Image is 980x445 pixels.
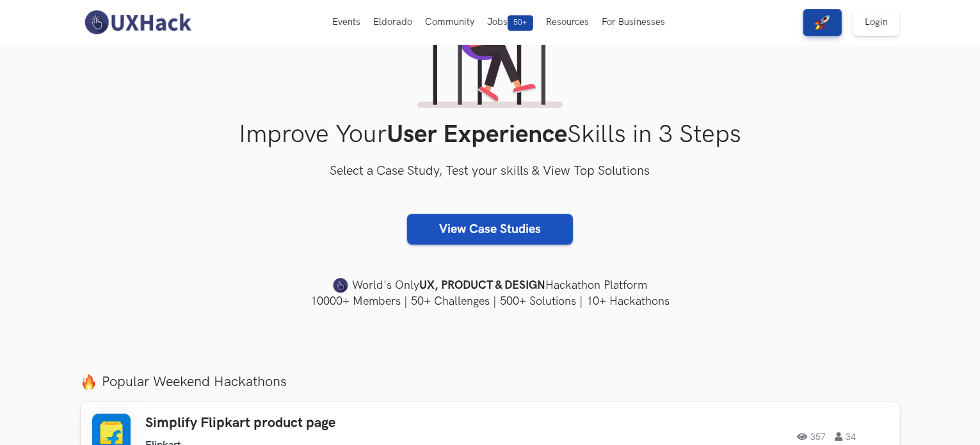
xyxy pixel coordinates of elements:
[419,277,545,295] strong: UX, PRODUCT & DESIGN
[81,161,900,182] h3: Select a Case Study, Test your skills & View Top Solutions
[81,9,195,36] img: UXHack-logo.png
[81,293,900,309] h4: 10000+ Members | 50+ Challenges | 500+ Solutions | 10+ Hackathons
[815,15,830,30] img: rocket
[835,432,856,441] span: 34
[798,432,826,441] span: 357
[333,277,348,294] img: uxhack-favicon-image.png
[387,120,567,150] strong: User Experience
[81,120,900,150] h1: Improve Your Skills in 3 Steps
[853,9,899,36] a: Login
[81,277,900,295] h4: World's Only Hackathon Platform
[508,15,533,31] span: 50+
[146,415,510,432] h3: Simplify Flipkart product page
[81,374,97,390] img: fire.png
[407,214,573,245] a: View Case Studies
[81,373,900,391] label: Popular Weekend Hackathons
